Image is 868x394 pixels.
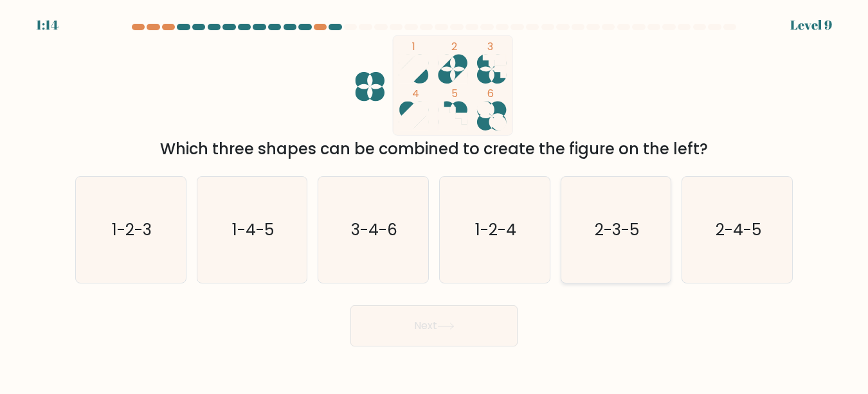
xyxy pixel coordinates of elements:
text: 1-4-5 [232,219,274,241]
tspan: 5 [451,86,458,101]
tspan: 3 [487,39,493,54]
text: 2-3-5 [595,219,639,241]
text: 3-4-6 [351,219,397,241]
div: 1:14 [36,15,59,35]
tspan: 2 [451,39,457,54]
tspan: 6 [487,86,494,101]
div: Which three shapes can be combined to create the figure on the left? [83,138,785,161]
tspan: 4 [412,86,419,101]
text: 1-2-4 [475,219,516,241]
text: 2-4-5 [716,219,761,241]
text: 1-2-3 [112,219,152,241]
div: Level 9 [790,15,832,35]
button: Next [350,305,518,346]
tspan: 1 [412,39,415,54]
